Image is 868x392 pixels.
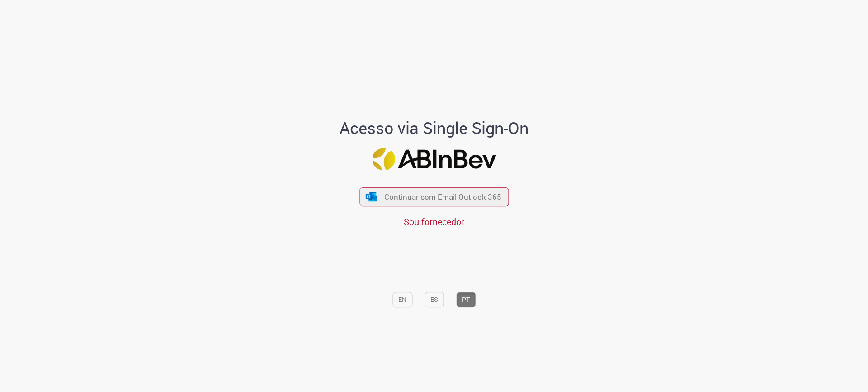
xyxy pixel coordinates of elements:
button: ES [425,292,444,307]
h1: Acesso via Single Sign-On [309,120,560,138]
button: ícone Azure/Microsoft 360 Continuar com Email Outlook 365 [359,188,509,206]
button: PT [456,292,476,307]
span: Continuar com Email Outlook 365 [384,192,501,202]
button: EN [392,292,412,307]
a: Sou fornecedor [404,216,464,228]
img: ícone Azure/Microsoft 360 [365,192,378,201]
img: Logo ABInBev [372,148,496,170]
